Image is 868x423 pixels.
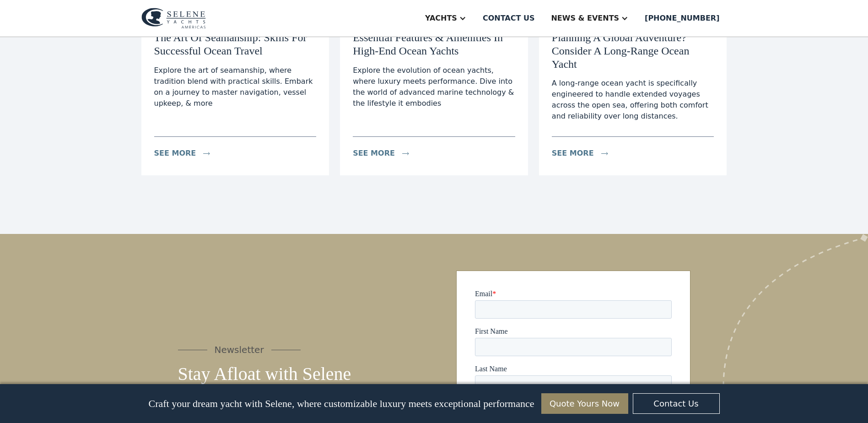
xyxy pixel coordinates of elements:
h3: Essential Features & Amenities In High-End Ocean Yachts [353,31,515,58]
div: Explore the art of seamanship, where tradition blend with practical skills. Embark on a journey t... [154,65,317,109]
img: icon [601,152,608,155]
img: icon [402,152,409,155]
div: Explore the evolution of ocean yachts, where luxury meets performance. Dive into the world of adv... [353,65,515,109]
div: Newsletter [215,343,264,357]
h3: Planning A Global Adventure? Consider A Long-Range Ocean Yacht [552,31,714,70]
p: Craft your dream yacht with Selene, where customizable luxury meets exceptional performance [148,398,534,410]
a: Quote Yours Now [541,393,628,414]
div: A long-range ocean yacht is specifically engineered to handle extended voyages across the open se... [552,78,714,122]
h3: The Art Of Seamanship: Skills For Successful Ocean Travel [154,31,317,58]
a: Contact Us [633,393,720,414]
h5: Stay Afloat with Selene Updates [178,364,383,404]
div: see more [353,148,395,159]
img: logo [141,8,206,29]
div: News & EVENTS [551,13,619,24]
div: Yachts [425,13,457,24]
div: see more [552,148,594,159]
div: see more [154,148,196,159]
div: Contact us [483,13,535,24]
img: icon [203,152,210,155]
div: [PHONE_NUMBER] [645,13,719,24]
